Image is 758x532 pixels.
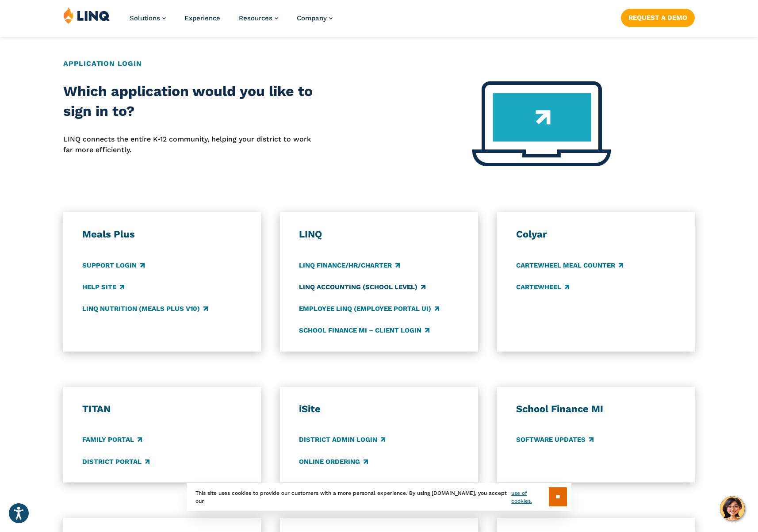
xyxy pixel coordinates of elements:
h3: TITAN [82,403,242,415]
img: LINQ | K‑12 Software [63,7,110,24]
a: Request a Demo [621,9,695,27]
a: Help Site [82,282,124,292]
a: School Finance MI – Client Login [299,325,429,335]
a: LINQ Finance/HR/Charter [299,260,400,270]
a: Family Portal [82,435,142,445]
nav: Primary Navigation [130,7,333,36]
a: Software Updates [516,435,593,445]
h2: Application Login [63,58,695,69]
h3: School Finance MI [516,403,676,415]
a: Experience [184,14,220,22]
a: CARTEWHEEL Meal Counter [516,260,623,270]
a: LINQ Accounting (school level) [299,282,425,292]
span: Resources [239,14,272,22]
span: Solutions [130,14,160,22]
a: CARTEWHEEL [516,282,569,292]
a: District Portal [82,457,149,467]
a: Solutions [130,14,166,22]
a: use of cookies. [511,489,549,505]
h2: Which application would you like to sign in to? [63,81,315,122]
button: Hello, have a question? Let’s chat. [720,496,745,521]
a: District Admin Login [299,435,385,445]
a: Support Login [82,260,145,270]
p: LINQ connects the entire K‑12 community, helping your district to work far more efficiently. [63,134,315,156]
h3: Colyar [516,228,676,241]
nav: Button Navigation [621,7,695,27]
span: Company [297,14,327,22]
h3: Meals Plus [82,228,242,241]
a: Resources [239,14,278,22]
a: Company [297,14,333,22]
a: Employee LINQ (Employee Portal UI) [299,304,439,314]
h3: iSite [299,403,459,415]
a: LINQ Nutrition (Meals Plus v10) [82,304,208,314]
h3: LINQ [299,228,459,241]
div: This site uses cookies to provide our customers with a more personal experience. By using [DOMAIN... [187,483,571,511]
a: Online Ordering [299,457,368,467]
